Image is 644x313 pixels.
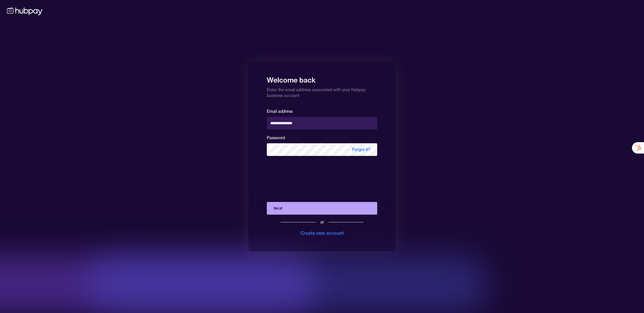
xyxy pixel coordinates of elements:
[267,202,377,215] button: Next
[267,72,377,85] h1: Welcome back
[267,109,293,114] label: Email address
[345,143,377,156] span: Forgot it?
[267,85,377,98] p: Enter the email address associated with your Hubpay business account
[300,230,344,236] div: Create new account
[267,135,285,140] label: Password
[320,219,324,225] div: or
